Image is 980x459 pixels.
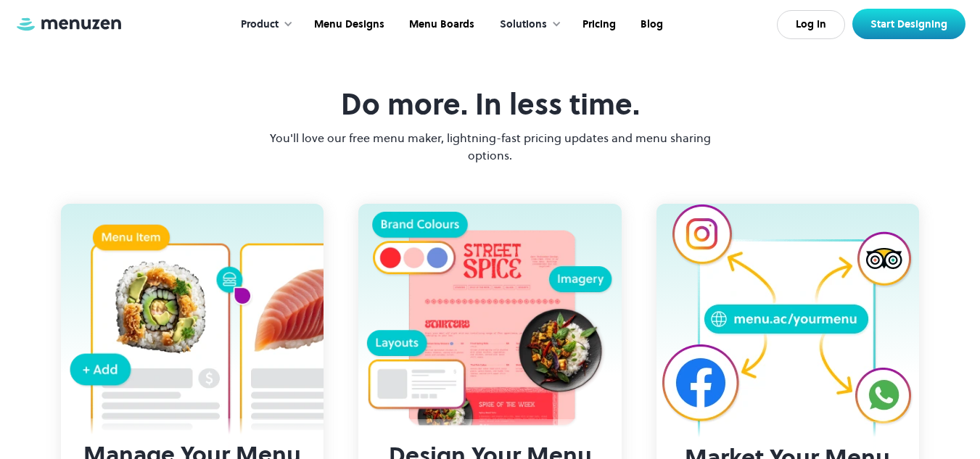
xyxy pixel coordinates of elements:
[777,10,845,39] a: Log In
[852,9,965,39] a: Start Designing
[395,2,485,47] a: Menu Boards
[627,2,674,47] a: Blog
[226,2,300,47] div: Product
[500,17,547,33] div: Solutions
[300,2,395,47] a: Menu Designs
[569,2,627,47] a: Pricing
[485,2,569,47] div: Solutions
[265,129,715,164] p: You'll love our free menu maker, lightning-fast pricing updates and menu sharing options.
[241,17,279,33] div: Product
[341,87,640,122] h3: Do more. In less time.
